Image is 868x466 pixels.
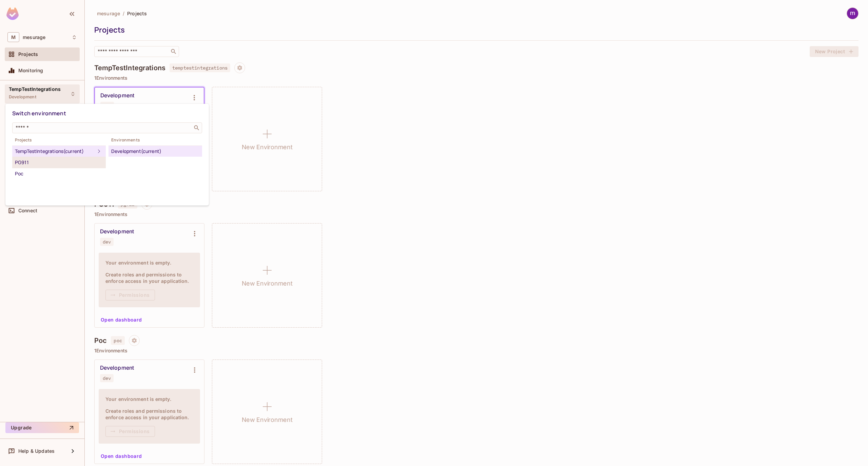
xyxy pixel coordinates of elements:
span: Projects [12,137,106,143]
span: Switch environment [12,110,66,117]
span: Environments [108,137,202,143]
div: TempTestIntegrations (current) [15,147,95,155]
div: Development (current) [111,147,199,155]
div: Poc [15,170,103,178]
div: PG911 [15,158,103,167]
